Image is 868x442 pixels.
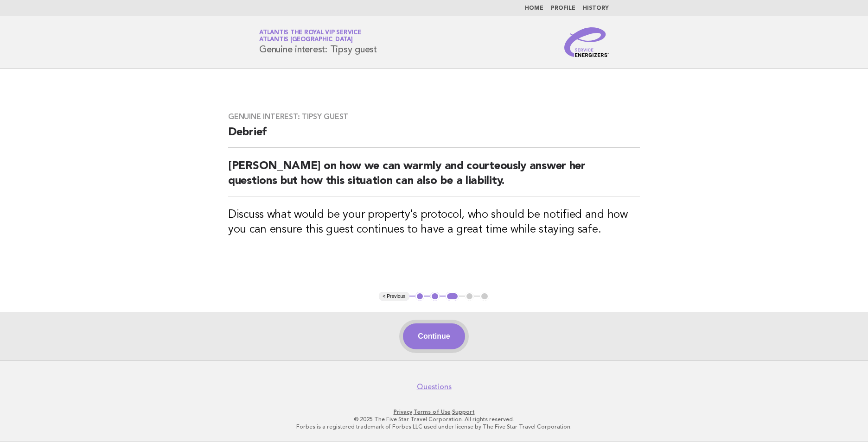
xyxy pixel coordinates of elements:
p: © 2025 The Five Star Travel Corporation. All rights reserved. [150,416,718,423]
a: Privacy [394,409,412,415]
p: Forbes is a registered trademark of Forbes LLC used under license by The Five Star Travel Corpora... [150,423,718,430]
a: Terms of Use [414,409,451,415]
p: · · [150,408,718,416]
button: 1 [415,292,425,301]
button: 3 [446,292,459,301]
button: Continue [403,323,465,349]
h2: [PERSON_NAME] on how we can warmly and courteously answer her questions but how this situation ca... [228,159,640,196]
a: History [583,6,609,11]
h3: Genuine interest: Tipsy guest [228,112,640,121]
a: Support [452,409,475,415]
a: Atlantis the Royal VIP ServiceAtlantis [GEOGRAPHIC_DATA] [259,30,361,43]
button: 2 [430,292,440,301]
h3: Discuss what would be your property's protocol, who should be notified and how you can ensure thi... [228,208,640,237]
span: Atlantis [GEOGRAPHIC_DATA] [259,37,353,43]
a: Questions [417,382,452,391]
h1: Genuine interest: Tipsy guest [259,30,377,54]
button: < Previous [379,292,409,301]
h2: Debrief [228,125,640,148]
img: Service Energizers [564,27,609,57]
a: Home [525,6,543,11]
a: Profile [551,6,575,11]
